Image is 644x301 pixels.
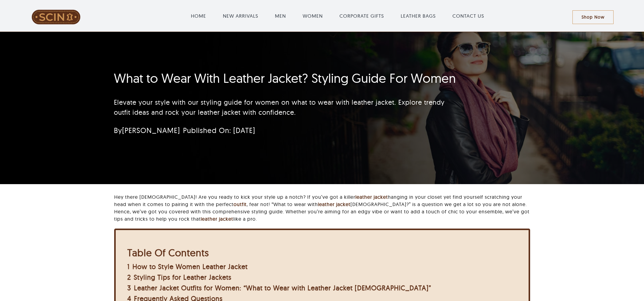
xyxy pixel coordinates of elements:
[127,262,130,271] span: 1
[127,247,209,259] b: Table Of Contents
[103,6,572,26] nav: Main Menu
[127,284,131,292] span: 3
[114,71,458,86] h1: What to Wear With Leather Jacket? Styling Guide For Women
[303,12,323,19] a: WOMEN
[134,284,431,292] span: Leather Jacket Outfits for Women: “What to Wear with Leather Jacket [DEMOGRAPHIC_DATA]”
[318,201,350,207] a: leather jacket
[223,12,258,19] a: NEW ARRIVALS
[234,201,247,207] a: outfit
[114,193,530,222] p: Hey there [DEMOGRAPHIC_DATA]! Are you ready to kick your style up a notch? If you’ve got a killer...
[114,97,458,117] p: Elevate your style with our styling guide for women on what to wear with leather jacket. Explore ...
[183,126,255,135] span: Published On: [DATE]
[127,273,231,282] a: 2 Styling Tips for Leather Jackets
[132,262,248,271] span: How to Style Women Leather Jacket
[114,126,180,135] span: By
[275,12,286,19] a: MEN
[452,12,484,19] a: CONTACT US
[122,126,180,135] a: [PERSON_NAME]
[127,273,131,282] span: 2
[355,194,388,200] a: leather jacket
[201,216,233,222] a: leather jacket
[127,284,431,292] a: 3 Leather Jacket Outfits for Women: “What to Wear with Leather Jacket [DEMOGRAPHIC_DATA]”
[191,12,206,19] a: HOME
[127,262,248,271] a: 1 How to Style Women Leather Jacket
[340,12,384,19] a: CORPORATE GIFTS
[401,12,436,19] a: LEATHER BAGS
[134,273,231,282] span: Styling Tips for Leather Jackets
[572,10,614,24] a: Shop Now
[582,15,604,20] span: Shop Now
